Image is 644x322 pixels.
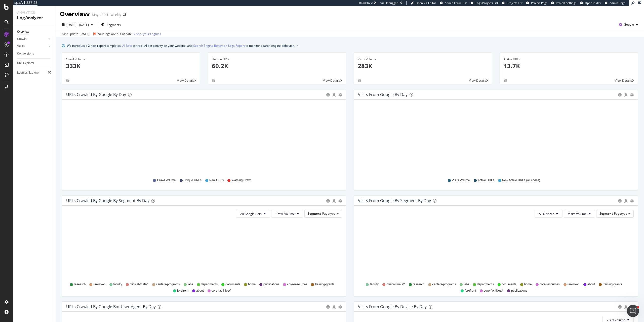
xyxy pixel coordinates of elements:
[62,32,161,36] div: Last update
[107,23,121,27] span: Segments
[97,32,133,36] div: Your logs are out of date.
[627,305,639,317] iframe: Intercom live chat
[79,32,89,36] div: [DATE]
[99,21,123,29] button: Segments
[60,21,95,29] button: [DATE] - [DATE]
[67,23,89,27] span: [DATE] - [DATE]
[617,21,640,29] button: Google
[624,22,634,27] span: Google
[134,32,161,36] a: Check your Logfiles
